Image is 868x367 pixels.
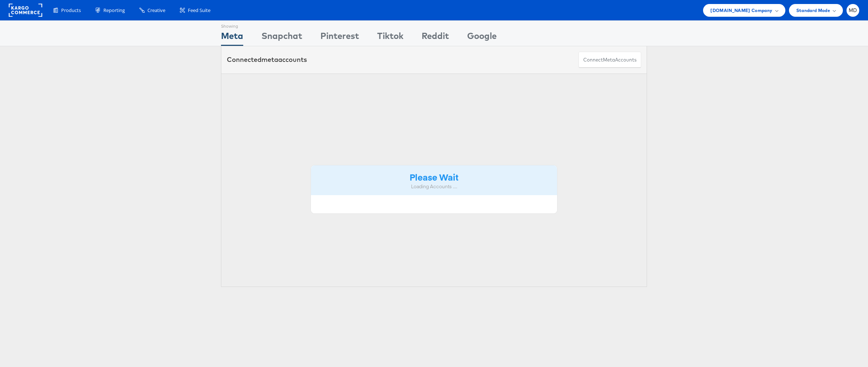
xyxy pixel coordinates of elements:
[410,171,458,183] strong: Please Wait
[147,7,165,14] span: Creative
[710,7,772,14] span: [DOMAIN_NAME] Company
[61,7,81,14] span: Products
[320,29,359,46] div: Pinterest
[261,55,278,64] span: meta
[261,29,302,46] div: Snapchat
[849,8,857,13] span: MD
[221,21,243,29] div: Showing
[227,55,307,64] div: Connected accounts
[316,183,552,190] div: Loading Accounts ....
[188,7,210,14] span: Feed Suite
[103,7,125,14] span: Reporting
[796,7,830,14] span: Standard Mode
[377,29,403,46] div: Tiktok
[603,56,615,63] span: meta
[579,52,641,68] button: ConnectmetaAccounts
[467,29,497,46] div: Google
[422,29,449,46] div: Reddit
[221,29,243,46] div: Meta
